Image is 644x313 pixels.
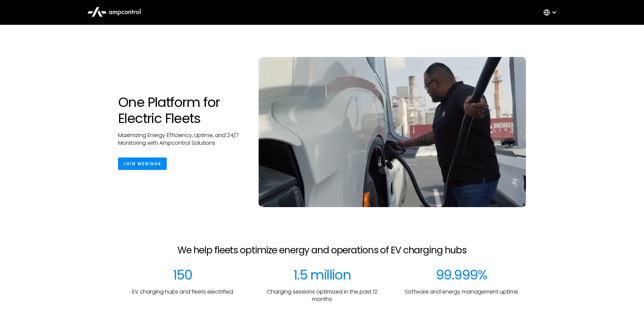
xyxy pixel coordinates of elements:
[436,267,487,283] div: 99.999%
[118,158,167,170] a: Join Webinar
[173,267,192,283] div: 150
[177,245,467,256] h2: We help fleets optimize energy and operations of EV charging hubs
[118,94,245,126] h1: One Platform for Electric Fleets
[405,288,518,296] p: Software and energy management uptime
[293,267,351,283] div: 1.5 million
[132,288,233,296] p: EV charging hubs and fleets electrified
[118,132,245,147] p: Maximizing Energy Efficiency, Uptime, and 24/7 Monitoring with Ampcontrol Solutions
[258,288,386,303] p: Charging sessions optimized in the past 12 months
